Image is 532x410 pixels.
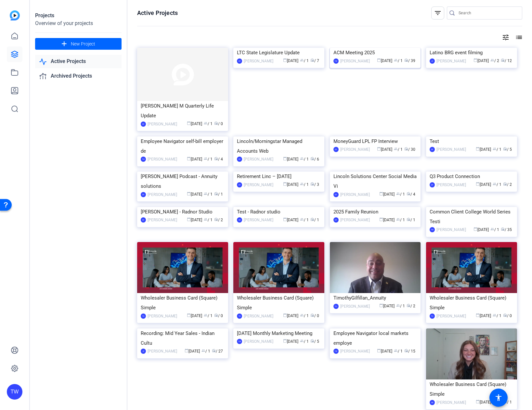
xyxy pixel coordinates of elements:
[214,313,218,317] span: radio
[396,217,400,221] span: group
[430,172,513,181] div: Q3 Product Connection
[407,217,410,221] span: radio
[35,70,122,83] a: Archived Projects
[404,58,415,63] span: / 39
[379,217,383,221] span: calendar_today
[237,207,321,217] div: Test - Radnor studio
[379,192,395,197] span: [DATE]
[300,339,304,343] span: group
[237,217,242,223] div: SR
[141,217,146,223] div: DF
[333,207,417,217] div: 2025 Family Reunion
[407,303,410,307] span: radio
[283,314,298,318] span: [DATE]
[404,58,408,62] span: radio
[493,147,497,151] span: group
[204,121,208,125] span: group
[187,192,191,196] span: calendar_today
[300,217,304,221] span: group
[436,146,466,153] div: [PERSON_NAME]
[394,147,398,151] span: group
[310,182,314,186] span: radio
[300,157,304,160] span: group
[474,227,489,232] span: [DATE]
[333,217,339,223] div: DF
[476,400,480,404] span: calendar_today
[310,313,314,317] span: radio
[35,55,122,68] a: Active Projects
[501,227,505,231] span: radio
[283,58,287,62] span: calendar_today
[396,303,400,307] span: group
[204,313,208,317] span: group
[187,192,202,197] span: [DATE]
[187,313,191,317] span: calendar_today
[204,157,208,160] span: group
[503,313,507,317] span: radio
[340,191,370,198] div: [PERSON_NAME]
[490,227,499,232] span: / 1
[283,339,298,344] span: [DATE]
[141,157,146,162] div: TW
[310,157,319,161] span: / 6
[204,217,208,221] span: group
[187,218,202,222] span: [DATE]
[377,147,381,151] span: calendar_today
[476,313,480,317] span: calendar_today
[60,40,68,48] mat-icon: add
[214,217,218,221] span: radio
[283,182,287,186] span: calendar_today
[310,58,314,62] span: radio
[204,192,208,196] span: group
[10,10,20,20] img: blue-gradient.svg
[148,156,177,162] div: [PERSON_NAME]
[379,218,395,222] span: [DATE]
[379,192,383,196] span: calendar_today
[283,217,287,221] span: calendar_today
[493,182,497,186] span: group
[214,218,223,222] span: / 2
[476,147,491,152] span: [DATE]
[493,182,501,187] span: / 1
[430,400,435,405] div: AB
[503,182,512,187] span: / 2
[212,349,216,352] span: radio
[430,293,513,313] div: Wholesaler Business Card (Square) Simple
[148,313,177,319] div: [PERSON_NAME]
[379,303,383,307] span: calendar_today
[237,339,242,344] div: TW
[430,147,435,152] div: DF
[283,182,298,187] span: [DATE]
[300,157,309,161] span: / 1
[214,121,218,125] span: radio
[436,58,466,64] div: [PERSON_NAME]
[204,218,213,222] span: / 1
[237,58,242,64] div: DF
[396,192,400,196] span: group
[377,58,392,63] span: [DATE]
[141,172,225,191] div: [PERSON_NAME] Podcast - Annuity solutions
[185,349,200,353] span: [DATE]
[340,303,370,310] div: [PERSON_NAME]
[283,58,298,63] span: [DATE]
[430,182,435,187] div: DF
[283,339,287,343] span: calendar_today
[141,349,146,354] div: JZ
[283,157,298,161] span: [DATE]
[237,182,242,187] div: DF
[237,157,242,162] div: DF
[141,293,225,313] div: Wholesaler Business Card (Square) Simple
[237,314,242,319] div: TG
[404,147,415,152] span: / 30
[377,58,381,62] span: calendar_today
[141,101,225,121] div: [PERSON_NAME] M Quarterly Life Update
[310,157,314,160] span: radio
[474,227,477,231] span: calendar_today
[340,58,370,64] div: [PERSON_NAME]
[502,33,510,41] mat-icon: tune
[310,218,319,222] span: / 1
[244,182,273,188] div: [PERSON_NAME]
[476,400,491,404] span: [DATE]
[35,19,122,27] div: Overview of your projects
[141,328,225,348] div: Recording: Mid Year Sales - Indian Cultu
